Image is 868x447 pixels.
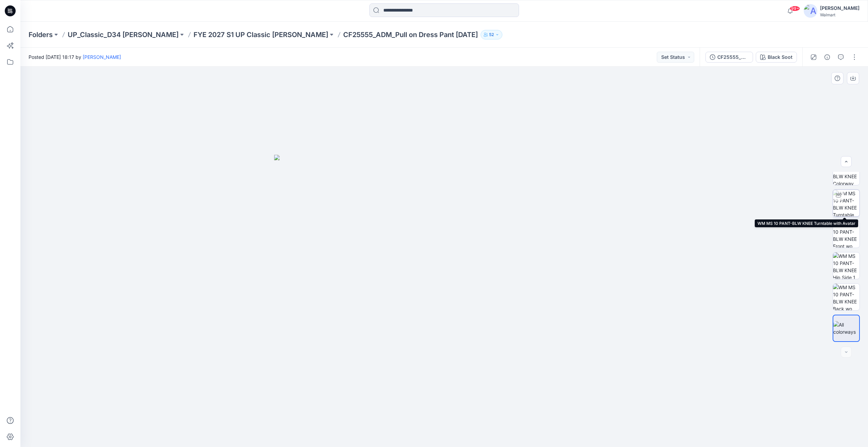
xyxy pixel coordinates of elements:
img: eyJhbGciOiJIUzI1NiIsImtpZCI6IjAiLCJzbHQiOiJzZXMiLCJ0eXAiOiJKV1QifQ.eyJkYXRhIjp7InR5cGUiOiJzdG9yYW... [274,155,614,447]
p: 52 [489,31,494,38]
a: Folders [29,30,53,39]
img: All colorways [833,321,859,335]
button: Black Soot [756,52,797,63]
img: WM MS 10 PANT-BLW KNEE Back wo Avatar [833,284,859,310]
a: [PERSON_NAME] [83,54,121,60]
img: WM MS 10 PANT-BLW KNEE Hip Side 1 wo Avatar [833,252,859,279]
img: WM MS 10 PANT-BLW KNEE Colorway wo Avatar [833,159,859,185]
div: Walmart [820,12,859,17]
span: 99+ [790,6,800,11]
button: CF25555_ADM_TT Pull on Dress Pant REV [705,52,753,63]
a: UP_Classic_D34 [PERSON_NAME] [68,30,179,39]
button: Details [822,52,833,63]
a: FYE 2027 S1 UP Classic [PERSON_NAME] [194,30,328,39]
div: [PERSON_NAME] [820,4,859,12]
img: WM MS 10 PANT-BLW KNEE Front wo Avatar [833,221,859,248]
div: CF25555_ADM_TT Pull on Dress Pant REV [717,53,749,61]
span: Posted [DATE] 18:17 by [29,53,121,61]
img: WM MS 10 PANT-BLW KNEE Turntable with Avatar [833,190,859,216]
div: Black Soot [768,53,792,61]
button: 52 [481,30,502,39]
img: avatar [804,4,817,18]
p: CF25555_ADM_Pull on Dress Pant [DATE] [343,30,478,39]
